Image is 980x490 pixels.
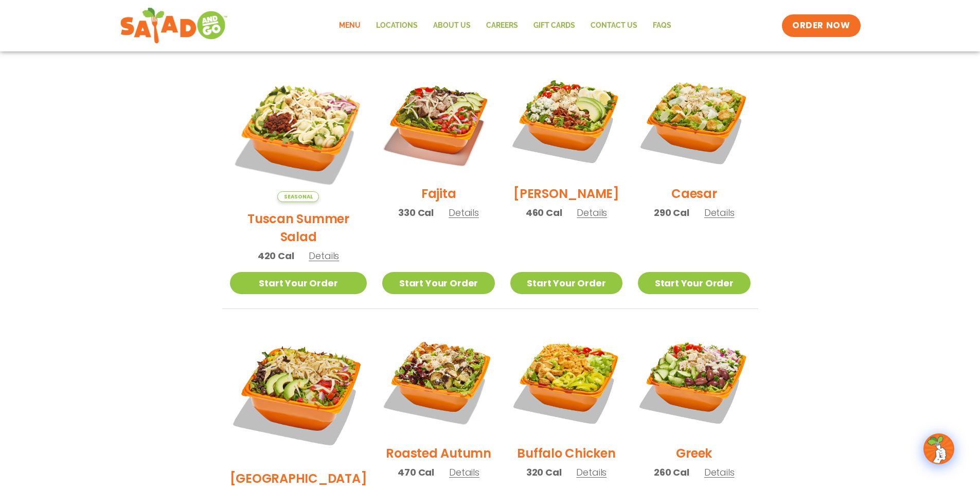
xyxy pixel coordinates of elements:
a: About Us [425,14,478,38]
nav: Menu [331,14,679,38]
img: Product photo for Greek Salad [638,324,750,437]
a: Contact Us [583,14,645,38]
a: GIFT CARDS [526,14,583,38]
span: Details [704,466,735,479]
span: Seasonal [277,191,319,202]
span: 330 Cal [398,206,434,220]
a: Start Your Order [230,272,367,294]
a: Locations [368,14,425,38]
span: Details [577,206,607,219]
span: 460 Cal [526,206,562,220]
a: FAQs [645,14,679,38]
a: Start Your Order [638,272,750,294]
span: Details [449,206,479,219]
h2: Fajita [421,185,456,203]
span: 420 Cal [258,249,294,263]
span: 290 Cal [654,206,689,220]
img: Product photo for BBQ Ranch Salad [230,324,367,462]
img: Product photo for Cobb Salad [510,65,622,177]
h2: Tuscan Summer Salad [230,210,367,246]
a: Start Your Order [510,272,622,294]
span: 320 Cal [526,465,562,479]
a: Start Your Order [382,272,494,294]
a: ORDER NOW [782,14,860,37]
a: Menu [331,14,368,38]
span: 260 Cal [654,465,689,479]
img: Product photo for Caesar Salad [638,65,750,177]
span: ORDER NOW [792,20,850,32]
span: Details [309,249,339,262]
img: Product photo for Tuscan Summer Salad [230,65,367,202]
a: Careers [478,14,526,38]
img: wpChatIcon [924,434,953,463]
h2: [GEOGRAPHIC_DATA] [230,469,367,487]
span: Details [576,466,607,479]
h2: Greek [676,444,712,462]
img: new-SAG-logo-768×292 [120,5,228,46]
h2: Buffalo Chicken [517,444,615,462]
span: Details [704,206,735,219]
h2: Roasted Autumn [386,444,491,462]
img: Product photo for Roasted Autumn Salad [382,324,494,437]
img: Product photo for Buffalo Chicken Salad [510,324,622,437]
img: Product photo for Fajita Salad [382,65,494,177]
span: Details [449,466,479,479]
h2: Caesar [671,185,717,203]
span: 470 Cal [398,465,434,479]
h2: [PERSON_NAME] [513,185,619,203]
